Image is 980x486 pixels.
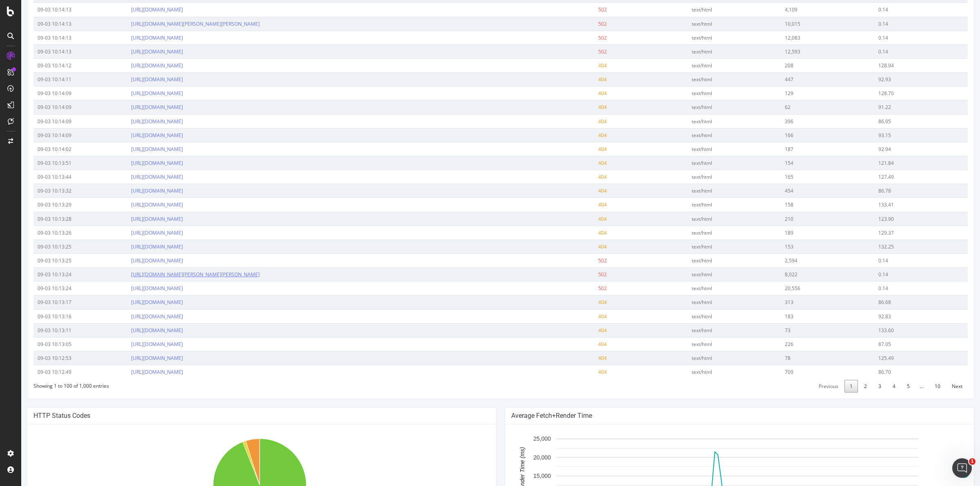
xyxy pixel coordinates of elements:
td: 09-03 10:13:16 [12,309,106,323]
a: [URL][DOMAIN_NAME] [110,118,162,125]
span: 404 [577,299,586,306]
td: text/html [666,114,760,128]
td: 0.14 [853,31,947,44]
a: 10 [908,380,924,393]
td: text/html [666,58,760,72]
span: 502 [577,6,586,13]
td: 133.41 [853,198,947,211]
td: 20,556 [759,281,853,295]
a: [URL][DOMAIN_NAME] [110,215,162,222]
td: 12,083 [759,31,853,44]
a: 4 [866,380,880,393]
span: 404 [577,146,586,153]
a: [URL][DOMAIN_NAME] [110,34,162,41]
td: 128.94 [853,58,947,72]
div: Showing 1 to 100 of 1,000 entries [12,379,88,389]
td: 132.25 [853,240,947,253]
td: text/html [666,31,760,44]
td: text/html [666,253,760,267]
span: 404 [577,229,586,236]
td: text/html [666,267,760,281]
span: 404 [577,313,586,320]
td: 09-03 10:12:49 [12,365,106,379]
td: 09-03 10:13:26 [12,226,106,240]
td: 09-03 10:14:13 [12,17,106,31]
td: 09-03 10:14:09 [12,114,106,128]
td: 210 [759,212,853,226]
a: [URL][DOMAIN_NAME] [110,257,162,264]
td: text/html [666,86,760,100]
td: 87.05 [853,337,947,351]
td: 91.22 [853,100,947,114]
a: 1 [823,380,837,393]
td: 86.68 [853,295,947,309]
td: 09-03 10:14:13 [12,31,106,44]
td: text/html [666,281,760,295]
span: 404 [577,118,586,125]
td: 09-03 10:14:13 [12,44,106,58]
td: 154 [759,156,853,170]
td: text/html [666,198,760,211]
td: 09-03 10:14:09 [12,86,106,100]
iframe: Intercom live chat [952,458,972,478]
a: [URL][DOMAIN_NAME] [110,48,162,55]
td: text/html [666,226,760,240]
td: 09-03 10:13:24 [12,281,106,295]
a: [URL][DOMAIN_NAME] [110,201,162,208]
td: 09-03 10:14:02 [12,142,106,156]
span: 404 [577,341,586,348]
td: 09-03 10:13:17 [12,295,106,309]
td: 09-03 10:13:05 [12,337,106,351]
td: text/html [666,240,760,253]
td: text/html [666,44,760,58]
a: [URL][DOMAIN_NAME] [110,243,162,250]
td: 09-03 10:13:51 [12,156,106,170]
a: [URL][DOMAIN_NAME] [110,368,162,375]
a: [URL][DOMAIN_NAME] [110,229,162,236]
span: 404 [577,355,586,362]
a: [URL][DOMAIN_NAME] [110,341,162,348]
td: 92.83 [853,309,947,323]
td: 313 [759,295,853,309]
td: text/html [666,2,760,16]
td: 121.84 [853,156,947,170]
td: 396 [759,114,853,128]
td: text/html [666,365,760,379]
span: 404 [577,243,586,250]
td: text/html [666,156,760,170]
td: 93.15 [853,128,947,142]
td: 62 [759,100,853,114]
td: 127.49 [853,170,947,184]
td: 09-03 10:14:12 [12,58,106,72]
td: 183 [759,309,853,323]
span: 404 [577,62,586,69]
span: 502 [577,257,586,264]
td: 10,015 [759,17,853,31]
td: 153 [759,240,853,253]
h4: Average Fetch+Render Time [490,412,947,420]
a: [URL][DOMAIN_NAME] [110,62,162,69]
a: [URL][DOMAIN_NAME] [110,313,162,320]
a: 3 [852,380,865,393]
td: text/html [666,100,760,114]
td: 133.60 [853,323,947,337]
td: 92.94 [853,142,947,156]
td: 09-03 10:13:25 [12,240,106,253]
a: [URL][DOMAIN_NAME] [110,104,162,111]
td: 73 [759,323,853,337]
td: 189 [759,226,853,240]
td: 226 [759,337,853,351]
a: [URL][DOMAIN_NAME][PERSON_NAME][PERSON_NAME] [110,271,238,278]
text: 25,000 [512,436,530,442]
td: 123.90 [853,212,947,226]
span: 404 [577,327,586,334]
span: 502 [577,34,586,41]
td: 92.93 [853,72,947,86]
a: [URL][DOMAIN_NAME] [110,299,162,306]
td: 09-03 10:13:44 [12,170,106,184]
a: [URL][DOMAIN_NAME] [110,327,162,334]
td: text/html [666,170,760,184]
td: 12,593 [759,44,853,58]
td: 09-03 10:13:11 [12,323,106,337]
span: 404 [577,173,586,180]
